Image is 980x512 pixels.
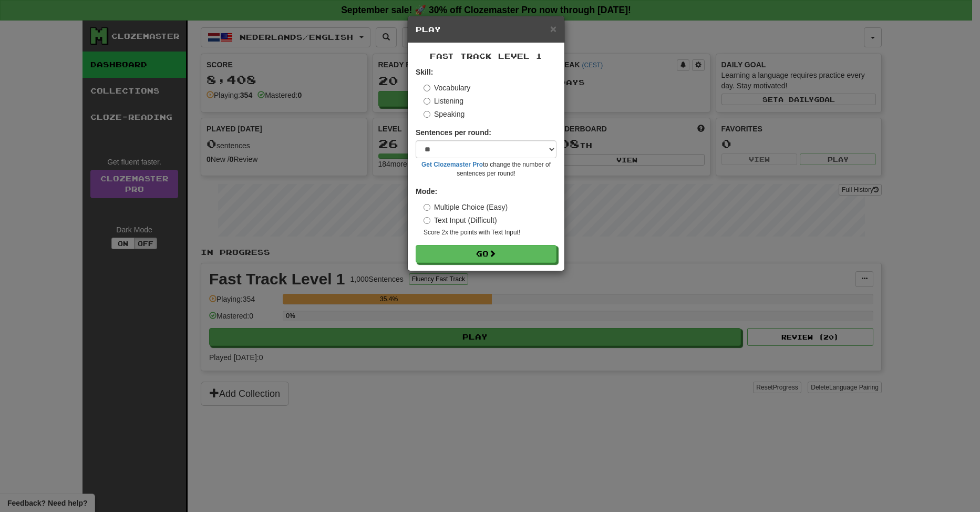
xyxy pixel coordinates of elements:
button: Close [550,23,556,34]
input: Multiple Choice (Easy) [424,204,430,211]
label: Speaking [424,109,465,119]
input: Vocabulary [424,85,430,91]
input: Text Input (Difficult) [424,217,430,224]
a: Get Clozemaster Pro [421,161,483,168]
label: Text Input (Difficult) [424,215,497,226]
label: Vocabulary [424,83,470,93]
span: Fast Track Level 1 [430,52,542,60]
button: Go [416,245,556,263]
small: to change the number of sentences per round! [416,160,556,178]
span: × [550,23,556,35]
small: Score 2x the points with Text Input ! [424,228,556,237]
strong: Skill: [416,68,433,76]
label: Multiple Choice (Easy) [424,202,508,212]
input: Listening [424,98,430,105]
strong: Mode: [416,187,437,196]
label: Sentences per round: [416,127,491,138]
input: Speaking [424,111,430,118]
label: Listening [424,96,463,106]
h5: Play [416,24,556,35]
